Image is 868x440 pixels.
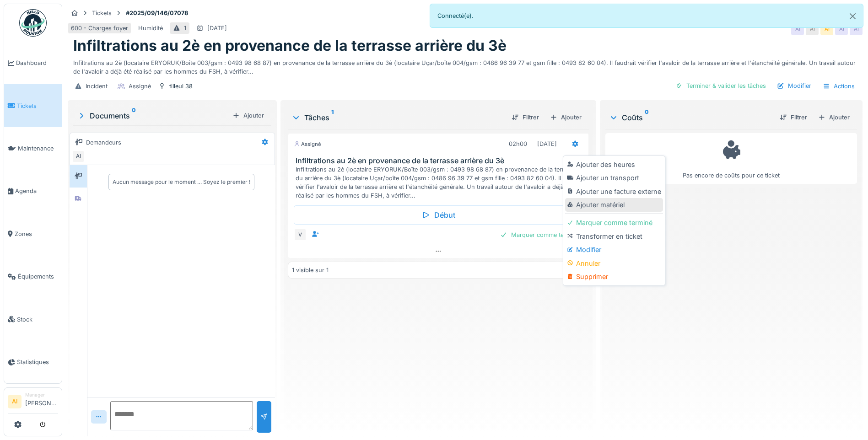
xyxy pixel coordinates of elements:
div: Filtrer [508,111,543,123]
span: Maintenance [18,144,58,153]
sup: 1 [331,112,334,123]
div: AI [791,22,804,35]
span: Dashboard [16,59,58,67]
div: Ajouter une facture externe [565,185,663,199]
span: Zones [15,230,58,238]
div: Tâches [291,112,504,123]
li: AI [8,395,22,408]
span: Statistiques [17,358,58,366]
img: Badge_color-CXgf-gQk.svg [19,9,47,37]
div: [DATE] [207,24,227,32]
div: Assigné [294,140,321,148]
div: AI [820,22,833,35]
div: Actions [819,80,859,93]
div: Connecté(e). [430,4,864,28]
div: V [294,228,307,241]
span: Stock [17,315,58,324]
div: Ajouter des heures [565,158,663,172]
div: Ajouter [229,109,268,122]
button: Close [842,4,863,28]
div: Infiltrations au 2è (locataire ERYORUK/Boîte 003/gsm : 0493 98 68 87) en provenance de la terrass... [296,165,585,200]
strong: #2025/09/146/07078 [122,9,192,17]
div: Demandeurs [86,138,121,147]
div: 1 visible sur 1 [292,266,329,274]
span: Agenda [15,187,58,195]
div: Début [294,205,583,225]
div: Pas encore de coûts pour ce ticket [611,137,851,180]
div: Incident [86,82,108,91]
li: [PERSON_NAME] [25,392,58,411]
div: AI [850,22,863,35]
h3: Infiltrations au 2è en provenance de la terrasse arrière du 3è [296,156,585,165]
div: Coûts [609,112,772,123]
div: Modifier [565,243,663,257]
div: AI [835,22,848,35]
div: Annuler [565,257,663,270]
div: [DATE] [537,140,557,148]
div: tilleul 38 [169,82,193,91]
div: Modifier [773,80,815,92]
div: Infiltrations au 2è (locataire ERYORUK/Boîte 003/gsm : 0493 98 68 87) en provenance de la terrass... [73,55,857,76]
div: Supprimer [565,270,663,284]
div: Terminer & valider les tâches [672,80,770,92]
div: Marquer comme terminé [565,216,663,230]
div: Marquer comme terminé [496,229,583,241]
div: AI [72,150,85,163]
div: 1 [184,24,186,32]
div: Ajouter matériel [565,198,663,212]
div: Assigné [129,82,151,91]
sup: 0 [132,110,136,121]
div: Manager [25,392,58,398]
div: Ajouter [814,111,853,123]
div: Documents [77,110,229,121]
span: Équipements [18,272,58,281]
div: Ajouter un transport [565,171,663,185]
h1: Infiltrations au 2è en provenance de la terrasse arrière du 3è [73,37,507,54]
span: Tickets [17,102,58,110]
div: AI [806,22,819,35]
div: Transformer en ticket [565,230,663,243]
div: Tickets [92,9,112,17]
div: Aucun message pour le moment … Soyez le premier ! [113,178,250,186]
div: Humidité [138,24,163,32]
div: Ajouter [546,111,585,123]
div: 02h00 [509,140,527,148]
sup: 0 [645,112,649,123]
div: 600 - Charges foyer [71,24,128,32]
div: Filtrer [776,111,811,123]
